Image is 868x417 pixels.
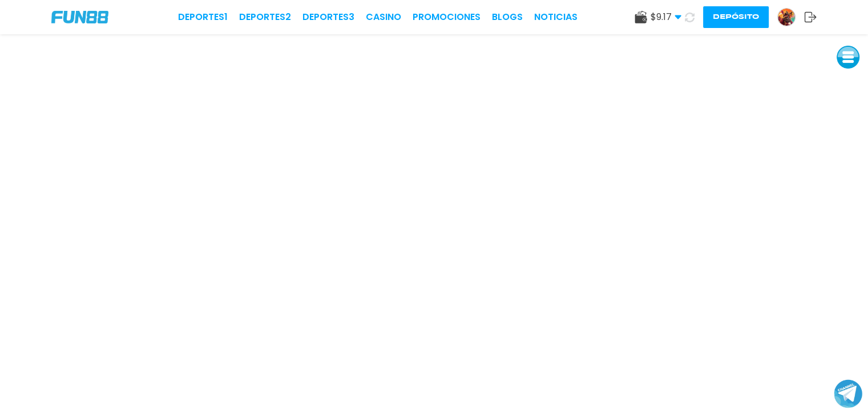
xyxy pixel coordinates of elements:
[778,9,795,26] img: Avatar
[51,11,108,23] img: Company Logo
[239,10,291,24] a: Deportes2
[413,10,481,24] a: Promociones
[366,10,401,24] a: CASINO
[651,10,681,24] span: $ 9.17
[777,8,804,26] a: Avatar
[703,6,769,28] button: Depósito
[534,10,578,24] a: NOTICIAS
[834,379,862,408] button: Join telegram channel
[178,10,228,24] a: Deportes1
[302,10,354,24] a: Deportes3
[492,10,523,24] a: BLOGS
